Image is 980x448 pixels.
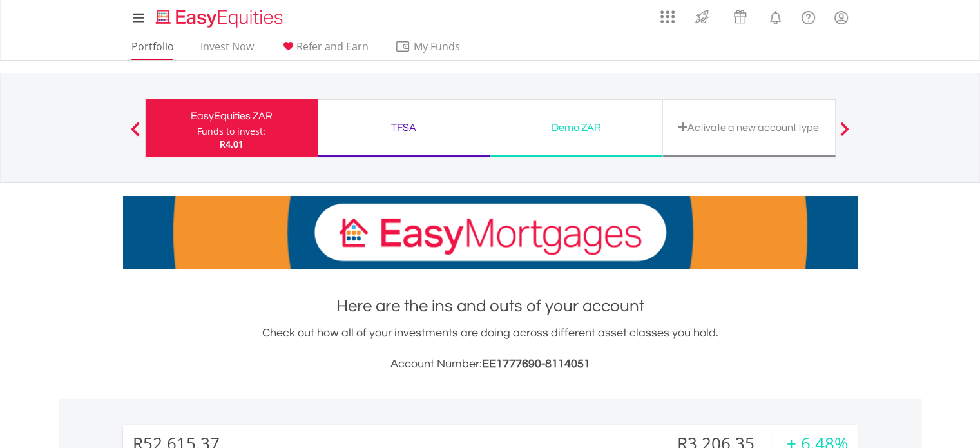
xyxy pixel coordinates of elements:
[498,119,655,137] div: Demo ZAR
[671,119,827,137] div: Activate a new account type
[153,107,310,125] div: EasyEquities ZAR
[123,324,858,373] div: Check out how all of your investments are doing across different asset classes you hold.
[296,39,369,54] span: Refer and Earn
[325,119,482,137] div: TFSA
[123,196,858,269] img: EasyMortage Promotion Banner
[195,40,259,60] a: Invest Now
[123,295,858,318] h1: Here are the ins and outs of your account
[153,8,288,29] img: EasyEquities_Logo.png
[691,6,713,27] img: thrive-v2.svg
[759,3,792,29] a: Notifications
[729,6,751,27] img: vouchers-v2.svg
[825,3,858,32] a: My Profile
[197,125,265,138] div: Funds to invest:
[395,38,479,55] span: My Funds
[721,3,759,27] a: Vouchers
[126,40,179,60] a: Portfolio
[151,3,288,29] a: Home page
[482,358,590,370] span: EE1777690-8114051
[275,40,374,60] a: Refer and Earn
[220,138,244,150] span: R4.01
[123,355,858,373] h3: Account Number:
[792,3,825,29] a: FAQ's and Support
[660,10,675,24] img: grid-menu-icon.svg
[652,3,683,24] a: AppsGrid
